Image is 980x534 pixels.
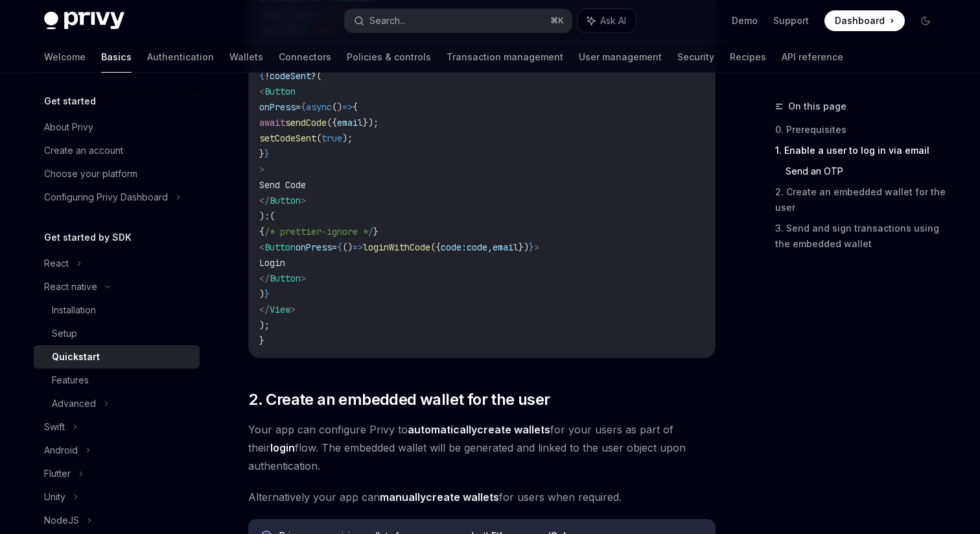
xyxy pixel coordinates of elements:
span: , [487,241,493,253]
span: < [259,86,264,97]
a: Installation [34,298,200,322]
div: Setup [52,326,77,341]
span: Button [264,86,296,97]
span: onPress [296,241,332,253]
div: About Privy [44,119,93,135]
a: Wallets [229,42,263,73]
div: NodeJS [44,513,79,528]
span: code [467,241,487,253]
h5: Get started by SDK [44,230,132,245]
a: Policies & controls [347,42,431,73]
span: ) [259,288,264,300]
span: ⌘ K [550,16,564,26]
span: </ [259,304,270,315]
span: ( [270,210,275,222]
span: > [301,273,306,284]
span: ( [316,70,321,82]
span: code: [441,241,467,253]
a: Support [773,14,809,27]
strong: login [270,441,295,454]
span: => [353,241,363,253]
strong: manually [380,491,426,504]
div: Unity [44,489,65,505]
span: Your app can configure Privy to for your users as part of their flow. The embedded wallet will be... [248,420,716,475]
div: Swift [44,419,65,435]
span: await [259,117,285,128]
span: > [534,241,539,253]
span: > [301,195,306,206]
span: ({ [430,241,441,253]
a: API reference [782,42,843,73]
span: } [264,288,270,300]
a: Features [34,369,200,392]
span: < [259,241,264,253]
a: Create an account [34,139,200,162]
a: 1. Enable a user to log in via email [775,140,946,161]
span: } [373,226,379,237]
span: } [264,148,270,160]
h5: Get started [44,93,96,109]
span: ! [264,70,270,82]
a: Send an OTP [786,161,946,182]
a: Choose your platform [34,162,200,186]
span: ) [259,210,264,222]
a: Transaction management [447,42,563,73]
div: Quickstart [52,349,100,365]
span: email [337,117,363,128]
a: automaticallycreate wallets [408,423,550,437]
span: > [290,304,296,315]
a: Demo [732,14,758,27]
span: }) [519,241,529,253]
div: Installation [52,302,96,318]
span: loginWithCode [363,241,430,253]
span: 2. Create an embedded wallet for the user [248,389,550,410]
div: Features [52,372,89,388]
a: Welcome [44,42,86,73]
span: On this page [788,99,846,114]
a: 2. Create an embedded wallet for the user [775,182,946,218]
a: 0. Prerequisites [775,119,946,140]
a: User management [579,42,662,73]
img: dark logo [44,12,124,30]
div: Flutter [44,466,71,481]
a: Quickstart [34,345,200,369]
span: }); [363,117,379,128]
span: } [259,335,264,346]
span: {async [301,101,332,113]
div: Advanced [52,396,96,411]
button: Ask AI [578,9,635,32]
span: () [342,241,353,253]
span: onPress [259,101,296,113]
button: Toggle dark mode [915,10,936,31]
span: { [353,101,358,113]
span: ); [259,319,270,331]
a: Connectors [279,42,331,73]
div: Search... [369,13,406,29]
span: Button [270,195,301,206]
a: manuallycreate wallets [380,491,499,504]
div: React [44,256,69,271]
span: Ask AI [600,14,626,27]
span: ( [316,132,321,144]
span: setCodeSent [259,132,316,144]
span: </ [259,195,270,206]
span: ); [342,132,353,144]
div: Create an account [44,143,123,158]
span: email [493,241,519,253]
span: Send Code [259,179,306,191]
span: } [259,148,264,160]
span: { [259,70,264,82]
span: codeSent [270,70,311,82]
span: View [270,304,290,315]
span: ? [311,70,316,82]
span: => [342,101,353,113]
span: > [259,164,264,175]
span: { [337,241,342,253]
span: { [259,226,264,237]
a: Recipes [730,42,766,73]
a: Security [677,42,714,73]
span: Login [259,257,285,269]
a: About Privy [34,115,200,139]
div: Choose your platform [44,166,137,182]
span: ({ [327,117,337,128]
